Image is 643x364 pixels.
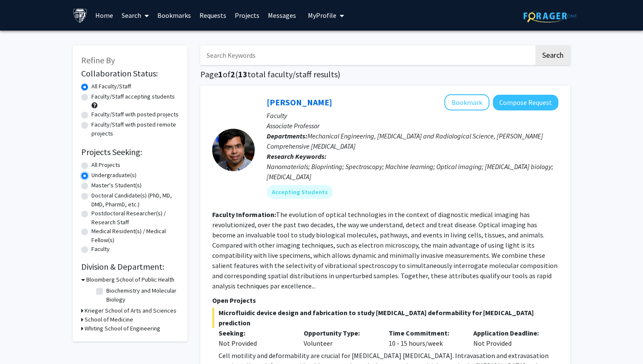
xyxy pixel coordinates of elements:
h1: Page of ( total faculty/staff results) [200,69,570,79]
span: Refine By [81,55,115,65]
label: Faculty/Staff with posted projects [91,110,179,119]
input: Search Keywords [200,45,534,65]
mat-chip: Accepting Students [267,185,333,199]
label: All Faculty/Staff [91,82,131,91]
p: Faculty [267,110,558,121]
span: 1 [218,69,223,79]
span: Mechanical Engineering, [MEDICAL_DATA] and Radiological Science, [PERSON_NAME] Comprehensive [MED... [267,132,543,150]
div: 10 - 15 hours/week [382,328,467,348]
p: Application Deadline: [473,328,546,338]
div: Not Provided [219,338,291,348]
label: Biochemistry and Molecular Biology [106,286,177,304]
p: Opportunity Type: [304,328,376,338]
span: Microfluidic device design and fabrication to study [MEDICAL_DATA] deformability for [MEDICAL_DAT... [212,308,558,328]
label: Master's Student(s) [91,181,142,190]
h3: Krieger School of Arts and Sciences [85,306,176,315]
label: Faculty [91,245,110,254]
span: My Profile [308,11,336,20]
div: Nanomaterials; Bioprinting; Spectroscopy; Machine learning; Optical imaging; [MEDICAL_DATA] biolo... [267,161,558,182]
b: Faculty Information: [212,210,276,219]
label: Faculty/Staff accepting students [91,92,175,101]
label: Postdoctoral Researcher(s) / Research Staff [91,209,179,227]
a: Requests [195,0,230,30]
div: Volunteer [297,328,382,348]
label: Doctoral Candidate(s) (PhD, MD, DMD, PharmD, etc.) [91,191,179,209]
h3: School of Medicine [85,315,133,324]
h3: Whiting School of Engineering [85,324,160,333]
iframe: Chat [6,326,36,358]
a: Messages [264,0,300,30]
a: [PERSON_NAME] [267,97,332,107]
span: 13 [238,69,248,79]
p: Open Projects [212,295,558,305]
label: Medical Resident(s) / Medical Fellow(s) [91,227,179,245]
label: Faculty/Staff with posted remote projects [91,120,179,138]
label: Undergraduate(s) [91,171,137,180]
p: Time Commitment: [389,328,461,338]
p: Seeking: [219,328,291,338]
div: Not Provided [467,328,552,348]
h2: Division & Department: [81,262,179,272]
h2: Projects Seeking: [81,147,179,157]
button: Add Ishan Barman to Bookmarks [444,94,489,110]
h2: Collaboration Status: [81,68,179,79]
span: 2 [230,69,235,79]
button: Compose Request to Ishan Barman [493,95,558,110]
fg-read-more: The evolution of optical technologies in the context of diagnostic medical imaging has revolution... [212,210,558,290]
p: Associate Professor [267,121,558,131]
a: Projects [230,0,264,30]
h3: Bloomberg School of Public Health [86,275,174,284]
b: Research Keywords: [267,152,327,161]
a: Bookmarks [153,0,195,30]
label: All Projects [91,161,120,169]
a: Home [91,0,117,30]
img: ForagerOne Logo [524,9,577,23]
button: Search [535,45,570,65]
a: Search [117,0,153,30]
img: Johns Hopkins University Logo [73,8,88,23]
b: Departments: [267,132,307,140]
